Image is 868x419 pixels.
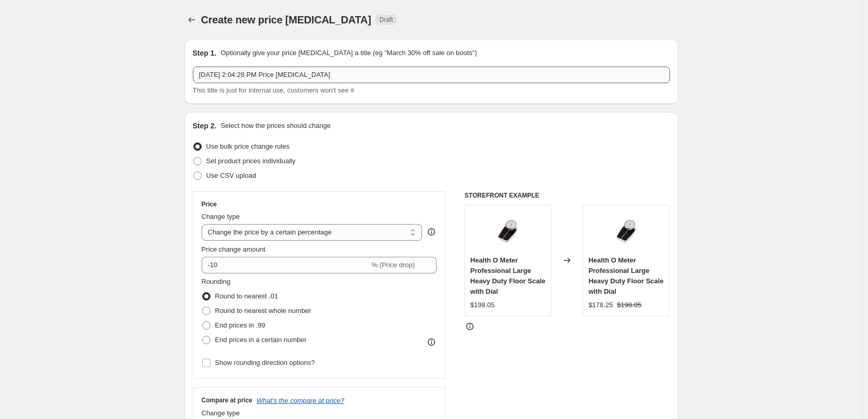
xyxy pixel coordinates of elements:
input: 30% off holiday sale [193,67,670,83]
span: Round to nearest .01 [215,292,278,300]
div: help [426,227,437,237]
img: health-o-meter-default-title-health-o-meter-professional-large-heavy-duty-floor-scale-with-dial-3... [606,211,647,252]
div: $178.25 [588,300,613,310]
button: What's the compare at price? [257,397,345,404]
span: End prices in .99 [215,321,266,329]
span: End prices in a certain number [215,336,307,344]
h6: STOREFRONT EXAMPLE [465,191,670,200]
span: Rounding [202,278,231,285]
span: This title is just for internal use, customers won't see it [193,86,354,94]
span: Round to nearest whole number [215,307,311,315]
span: Draft [379,16,393,24]
span: Show rounding direction options? [215,359,315,366]
h2: Step 1. [193,48,217,58]
span: Change type [202,409,240,417]
span: Set product prices individually [206,157,296,165]
span: Use bulk price change rules [206,142,290,150]
strike: $198.05 [617,300,641,310]
button: Price change jobs [185,12,199,27]
h2: Step 2. [193,121,217,131]
span: Change type [202,213,240,220]
input: -15 [202,257,370,273]
span: Price change amount [202,245,266,253]
h3: Compare at price [202,396,253,404]
span: Health O Meter Professional Large Heavy Duty Floor Scale with Dial [470,256,546,295]
span: % (Price drop) [372,261,415,269]
span: Health O Meter Professional Large Heavy Duty Floor Scale with Dial [588,256,664,295]
h3: Price [202,200,217,208]
div: $198.05 [470,300,495,310]
p: Optionally give your price [MEDICAL_DATA] a title (eg "March 30% off sale on boots") [220,48,477,58]
p: Select how the prices should change [220,121,331,131]
span: Create new price [MEDICAL_DATA] [201,14,372,25]
img: health-o-meter-default-title-health-o-meter-professional-large-heavy-duty-floor-scale-with-dial-3... [487,211,529,252]
span: Use CSV upload [206,172,256,179]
